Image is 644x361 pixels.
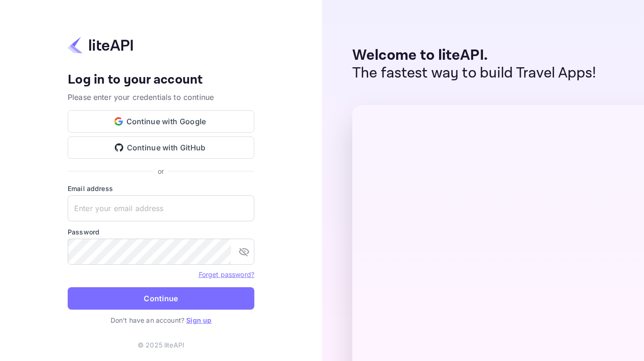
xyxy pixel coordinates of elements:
[68,315,254,325] p: Don't have an account?
[68,110,254,133] button: Continue with Google
[235,242,253,261] button: toggle password visibility
[68,72,254,88] h4: Log in to your account
[352,64,596,82] p: The fastest way to build Travel Apps!
[186,316,211,324] a: Sign up
[68,287,254,310] button: Continue
[68,184,254,193] label: Email address
[68,92,254,103] p: Please enter your credentials to continue
[68,195,254,221] input: Enter your email address
[68,36,133,54] img: liteapi
[199,269,254,279] a: Forget password?
[138,340,184,350] p: © 2025 liteAPI
[68,227,254,237] label: Password
[199,270,254,278] a: Forget password?
[158,166,164,176] p: or
[352,47,596,64] p: Welcome to liteAPI.
[68,136,254,159] button: Continue with GitHub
